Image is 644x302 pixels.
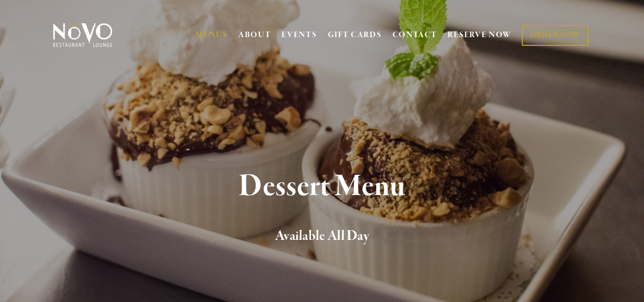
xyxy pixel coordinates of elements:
a: GIFT CARDS [328,25,382,45]
a: MENUS [195,30,228,40]
a: ORDER NOW [522,25,589,46]
a: CONTACT [393,25,437,45]
img: Novo Restaurant &amp; Lounge [51,22,115,48]
h1: Dessert Menu [67,170,577,203]
a: RESERVE NOW [447,25,512,45]
a: ABOUT [238,30,271,40]
h2: Available All Day [67,226,577,247]
a: EVENTS [282,30,317,40]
